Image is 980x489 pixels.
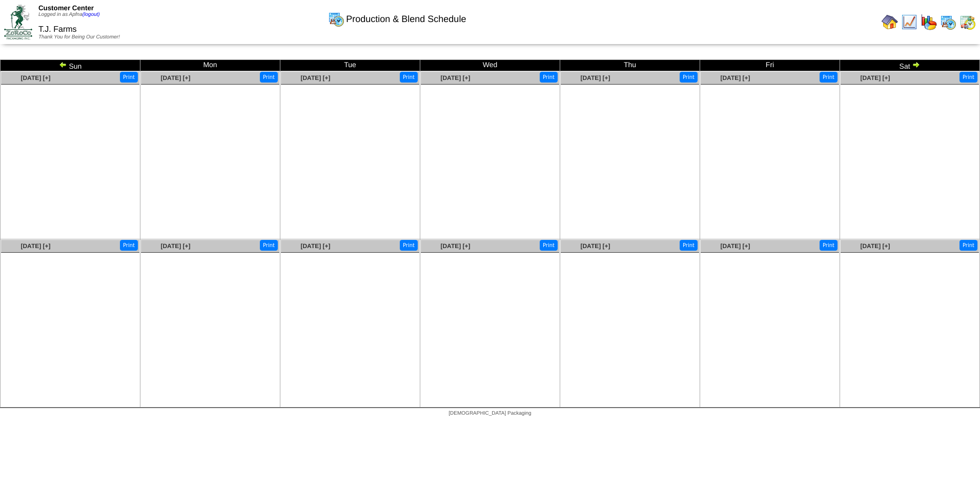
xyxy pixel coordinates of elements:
img: calendarprod.gif [940,14,956,30]
button: Print [400,240,418,251]
button: Print [959,240,977,251]
button: Print [680,240,698,251]
button: Print [260,72,278,83]
a: [DATE] [+] [21,242,50,250]
a: [DATE] [+] [440,242,470,250]
button: Print [820,240,838,251]
span: Customer Center [38,4,94,12]
a: [DATE] [+] [440,74,470,81]
button: Print [820,72,838,83]
a: (logout) [83,12,100,17]
span: [DEMOGRAPHIC_DATA] Packaging [448,411,531,416]
a: [DATE] [+] [21,74,50,81]
td: Sun [1,60,140,71]
span: Production & Blend Schedule [346,14,466,25]
td: Wed [420,60,560,71]
a: [DATE] [+] [860,242,890,250]
img: calendarprod.gif [328,11,344,27]
td: Tue [280,60,420,71]
td: Mon [140,60,280,71]
a: [DATE] [+] [160,74,190,81]
a: [DATE] [+] [720,74,750,81]
button: Print [120,240,138,251]
a: [DATE] [+] [580,74,610,81]
a: [DATE] [+] [580,242,610,250]
span: Logged in as Apfna [38,12,100,17]
button: Print [540,72,558,83]
a: [DATE] [+] [160,242,190,250]
button: Print [120,72,138,83]
img: home.gif [882,14,898,30]
button: Print [260,240,278,251]
img: graph.gif [921,14,937,30]
img: calendarinout.gif [959,14,976,30]
span: Thank You for Being Our Customer! [38,34,120,40]
td: Fri [700,60,840,71]
td: Thu [560,60,700,71]
a: [DATE] [+] [720,242,750,250]
td: Sat [840,60,980,71]
img: line_graph.gif [901,14,917,30]
img: arrowright.gif [912,60,920,69]
a: [DATE] [+] [300,74,330,81]
img: ZoRoCo_Logo(Green%26Foil)%20jpg.webp [4,5,32,39]
img: arrowleft.gif [59,60,67,69]
a: [DATE] [+] [300,242,330,250]
button: Print [959,72,977,83]
button: Print [680,72,698,83]
button: Print [400,72,418,83]
button: Print [540,240,558,251]
a: [DATE] [+] [860,74,890,81]
span: T.J. Farms [38,25,77,34]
